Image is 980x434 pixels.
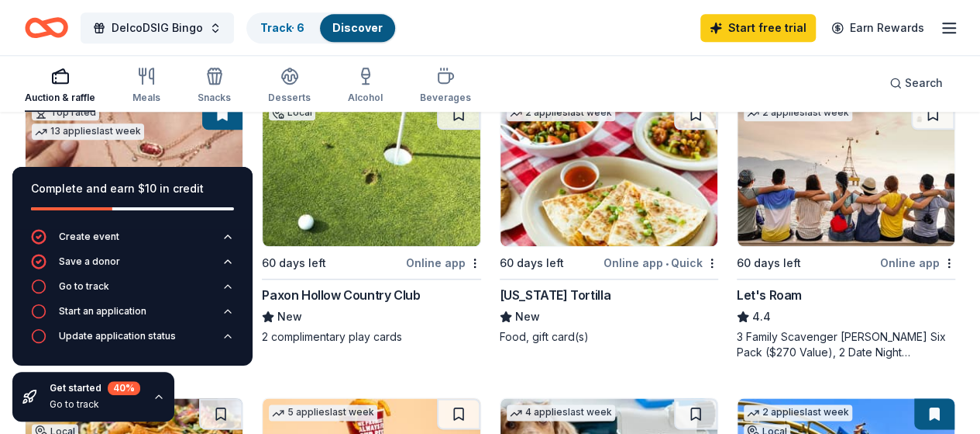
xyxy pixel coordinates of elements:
div: 60 days left [737,254,801,273]
img: Image for California Tortilla [500,99,717,246]
button: Go to track [31,279,234,304]
a: Home [25,9,68,46]
span: 4.4 [752,307,771,326]
span: • [665,257,669,269]
a: Start free trial [700,14,816,42]
div: Snacks [198,92,231,104]
div: [US_STATE] Tortilla [500,286,610,304]
a: Discover [332,21,383,34]
div: Online app Quick [603,253,718,273]
div: 4 applies last week [507,404,615,421]
div: Go to track [59,280,109,293]
button: Track· 6Discover [246,12,397,43]
button: Create event [31,229,234,254]
a: Track· 6 [260,21,304,34]
button: Desserts [268,61,311,112]
button: DelcoDSIG Bingo [81,12,234,43]
div: 2 applies last week [744,404,852,421]
span: Search [905,74,943,92]
button: Search [877,68,955,99]
button: Beverages [420,61,471,112]
div: Meals [132,92,160,104]
div: Save a donor [59,255,120,268]
div: Paxon Hollow Country Club [262,286,420,304]
div: Update application status [59,330,176,342]
a: Image for Paxon Hollow Country ClubLocal60 days leftOnline appPaxon Hollow Country ClubNew2 compl... [262,98,480,345]
div: Food, gift card(s) [500,329,718,345]
div: Auction & raffle [25,92,95,104]
span: New [515,307,540,326]
div: 60 days left [262,254,326,273]
a: Image for Let's Roam2 applieslast week60 days leftOnline appLet's Roam4.43 Family Scavenger [PERS... [737,98,955,360]
div: 13 applies last week [32,123,144,140]
img: Image for Paxon Hollow Country Club [263,99,480,246]
div: 2 complimentary play cards [262,329,480,345]
button: Alcohol [348,61,383,112]
div: 60 days left [500,254,564,273]
button: Save a donor [31,254,234,279]
img: Image for Let's Roam [738,99,954,246]
button: Auction & raffle [25,61,95,112]
div: Top rated [32,105,99,120]
button: Start an application [31,304,234,328]
div: Local [269,105,315,120]
button: Update application status [31,328,234,353]
a: Earn Rewards [822,14,934,42]
div: Go to track [50,398,140,411]
div: 5 applies last week [269,404,377,421]
div: Desserts [268,92,311,104]
div: Let's Roam [737,286,802,304]
button: Meals [132,61,160,112]
span: New [277,307,302,326]
div: Get started [50,381,140,395]
div: Start an application [59,305,146,318]
div: Beverages [420,92,471,104]
div: Alcohol [348,92,383,104]
a: Image for California Tortilla2 applieslast week60 days leftOnline app•Quick[US_STATE] TortillaNew... [500,98,718,345]
span: DelcoDSIG Bingo [112,19,203,37]
div: 3 Family Scavenger [PERSON_NAME] Six Pack ($270 Value), 2 Date Night Scavenger [PERSON_NAME] Two ... [737,329,955,360]
div: Online app [880,253,955,273]
div: 2 applies last week [744,105,852,121]
div: Create event [59,231,119,243]
div: 40 % [108,381,140,395]
div: 2 applies last week [507,105,615,121]
button: Snacks [198,61,231,112]
div: Complete and earn $10 in credit [31,179,234,198]
div: Online app [406,253,481,273]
